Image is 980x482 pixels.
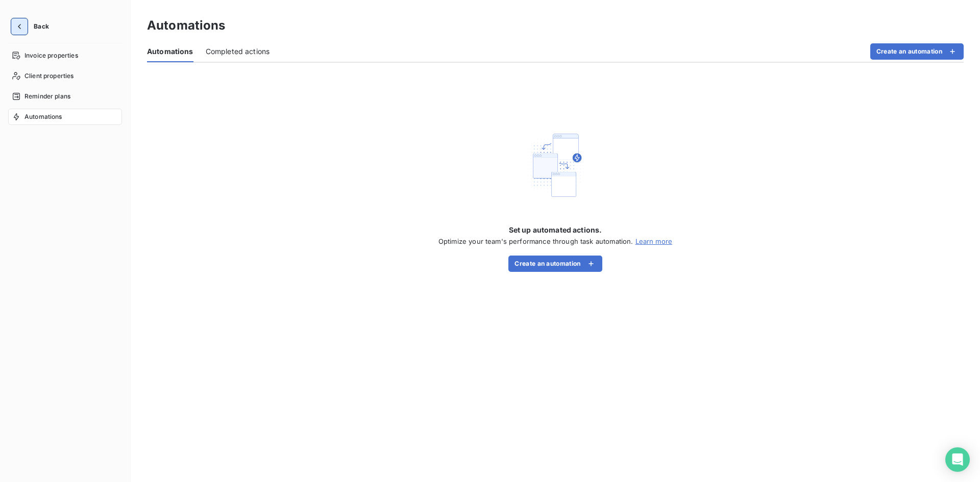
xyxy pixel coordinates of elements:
a: Learn more [635,237,673,245]
span: Automations [147,46,193,57]
span: Set up automated actions. [509,225,602,235]
span: Completed actions [206,46,270,57]
span: Automations [24,112,62,121]
button: Create an automation [508,256,602,272]
img: Empty state [523,133,588,198]
a: Client properties [8,68,122,84]
span: Reminder plans [24,92,70,101]
span: Client properties [24,71,74,81]
span: Invoice properties [24,51,78,60]
a: Automations [8,109,122,125]
a: Invoice properties [8,47,122,64]
button: Create an automation [870,43,964,60]
h3: Automations [147,16,226,35]
a: Reminder plans [8,88,122,105]
span: Optimize your team's performance through task automation. [438,237,633,245]
div: Open Intercom Messenger [945,447,970,472]
button: Back [8,18,57,35]
span: Back [34,23,49,30]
